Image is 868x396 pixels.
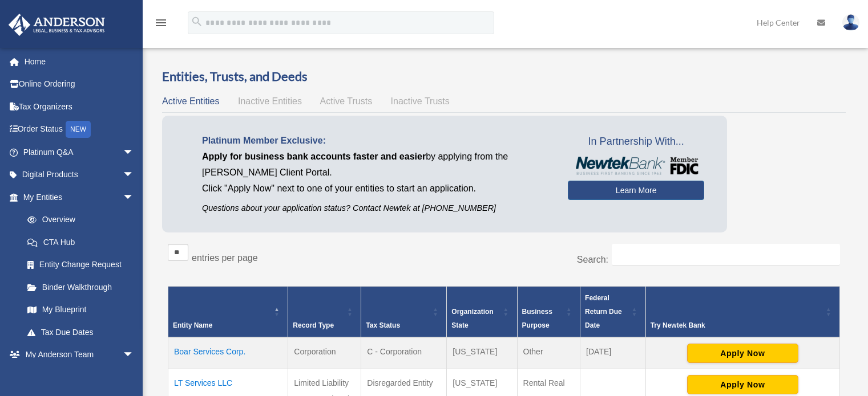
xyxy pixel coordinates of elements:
td: Boar Services Corp. [168,337,288,369]
span: Active Entities [162,96,219,106]
a: Overview [16,209,140,231]
a: Tax Due Dates [16,321,146,344]
td: Corporation [288,337,361,369]
span: Active Trusts [320,96,373,106]
img: Anderson Advisors Platinum Portal [5,14,108,36]
i: menu [154,16,168,30]
td: [US_STATE] [447,337,517,369]
label: Search: [577,255,608,264]
a: Learn More [568,181,704,200]
th: Try Newtek Bank : Activate to sort [645,286,839,337]
span: arrow_drop_down [123,141,146,164]
a: Home [8,50,151,73]
th: Federal Return Due Date: Activate to sort [580,286,646,337]
i: search [191,15,203,28]
a: Entity Change Request [16,254,146,276]
td: C - Corporation [361,337,447,369]
span: Federal Return Due Date [585,294,622,329]
span: Organization State [451,308,493,329]
span: Business Purpose [522,308,552,329]
a: Platinum Q&Aarrow_drop_down [8,141,151,164]
a: Order StatusNEW [8,118,151,141]
a: My Blueprint [16,299,146,321]
p: Click "Apply Now" next to one of your entities to start an application. [202,181,551,197]
span: Apply for business bank accounts faster and easier [202,152,426,161]
label: entries per page [192,253,258,263]
span: Inactive Trusts [391,96,450,106]
button: Apply Now [687,375,798,394]
div: NEW [66,121,91,138]
span: Entity Name [173,321,212,329]
h3: Entities, Trusts, and Deeds [162,68,846,85]
th: Organization State: Activate to sort [447,286,517,337]
span: Inactive Entities [238,96,302,106]
a: My Anderson Teamarrow_drop_down [8,344,151,366]
span: arrow_drop_down [123,186,146,209]
th: Record Type: Activate to sort [288,286,361,337]
img: User Pic [842,14,859,31]
a: Tax Organizers [8,95,151,118]
a: menu [154,20,168,30]
td: [DATE] [580,337,646,369]
div: Try Newtek Bank [651,319,822,332]
span: Record Type [293,321,334,329]
th: Tax Status: Activate to sort [361,286,447,337]
span: In Partnership With... [568,133,704,151]
a: CTA Hub [16,231,146,254]
span: Tax Status [366,321,400,329]
span: arrow_drop_down [123,164,146,187]
th: Entity Name: Activate to invert sorting [168,286,288,337]
button: Apply Now [687,344,798,363]
p: by applying from the [PERSON_NAME] Client Portal. [202,149,551,181]
p: Platinum Member Exclusive: [202,133,551,149]
img: NewtekBankLogoSM.png [574,157,699,175]
span: arrow_drop_down [123,344,146,367]
a: My Entitiesarrow_drop_down [8,186,146,209]
a: Digital Productsarrow_drop_down [8,164,151,186]
a: Binder Walkthrough [16,276,146,299]
th: Business Purpose: Activate to sort [517,286,580,337]
a: Online Ordering [8,73,151,96]
td: Other [517,337,580,369]
p: Questions about your application status? Contact Newtek at [PHONE_NUMBER] [202,201,551,215]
